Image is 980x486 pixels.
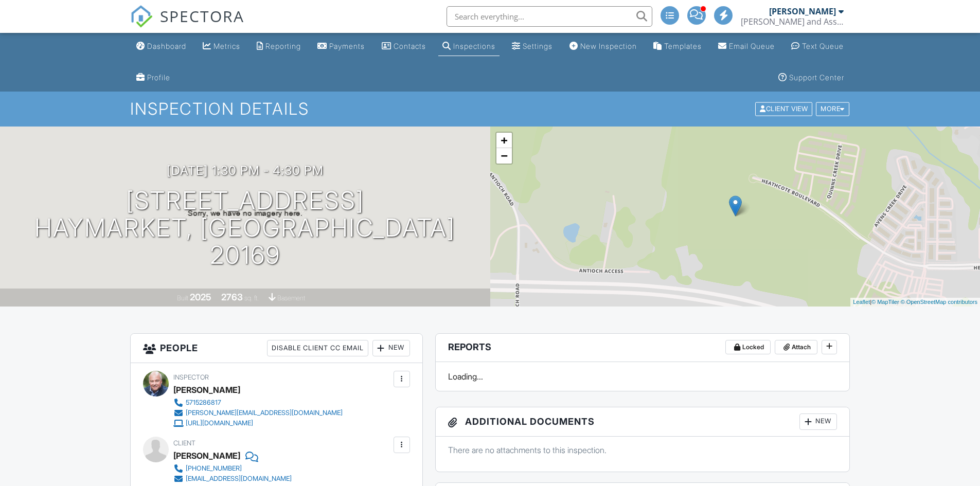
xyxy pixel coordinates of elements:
a: Contacts [378,37,430,56]
a: Client View [754,104,815,112]
a: Inspections [438,37,500,56]
div: Disable Client CC Email [267,340,368,356]
div: [PERSON_NAME] [769,6,836,16]
div: [EMAIL_ADDRESS][DOMAIN_NAME] [186,475,292,483]
a: [PHONE_NUMBER] [173,463,292,474]
div: Support Center [789,73,844,82]
h3: Additional Documents [436,407,850,437]
a: [PERSON_NAME][EMAIL_ADDRESS][DOMAIN_NAME] [173,408,343,418]
div: Inspections [453,42,495,50]
div: 2025 [190,292,211,302]
div: [PERSON_NAME][EMAIL_ADDRESS][DOMAIN_NAME] [186,409,343,417]
div: 5715286817 [186,399,221,407]
h3: People [131,334,422,363]
div: [PHONE_NUMBER] [186,464,242,473]
a: Templates [649,37,706,56]
div: Reporting [265,42,301,50]
span: SPECTORA [160,5,244,27]
input: Search everything... [447,6,652,27]
div: New Inspection [580,42,637,50]
a: © OpenStreetMap contributors [901,299,977,305]
p: There are no attachments to this inspection. [448,444,838,456]
a: Metrics [199,37,244,56]
div: Client View [755,102,812,116]
a: Settings [508,37,557,56]
h1: Inspection Details [130,100,850,118]
div: New [372,340,410,356]
span: Built [177,294,188,302]
a: Zoom in [496,133,512,148]
span: Inspector [173,373,209,381]
div: | [850,298,980,307]
h3: [DATE] 1:30 pm - 4:30 pm [167,164,324,177]
a: Email Queue [714,37,779,56]
span: Client [173,439,195,447]
a: Support Center [774,68,848,87]
div: Templates [664,42,702,50]
a: [EMAIL_ADDRESS][DOMAIN_NAME] [173,474,292,484]
a: Dashboard [132,37,190,56]
span: basement [277,294,305,302]
a: New Inspection [565,37,641,56]
div: [PERSON_NAME] [173,448,240,463]
h1: [STREET_ADDRESS] Haymarket, [GEOGRAPHIC_DATA] 20169 [16,187,474,268]
div: Contacts [394,42,426,50]
div: Email Queue [729,42,775,50]
a: Leaflet [853,299,870,305]
div: [PERSON_NAME] [173,382,240,398]
a: 5715286817 [173,398,343,408]
div: [URL][DOMAIN_NAME] [186,419,253,427]
a: Zoom out [496,148,512,164]
img: The Best Home Inspection Software - Spectora [130,5,153,28]
div: Profile [147,73,170,82]
div: More [816,102,849,116]
div: 2763 [221,292,243,302]
a: Company Profile [132,68,174,87]
div: Biller and Associates, L.L.C. [741,16,844,27]
span: sq. ft. [244,294,259,302]
a: SPECTORA [130,14,244,35]
a: Text Queue [787,37,848,56]
div: Payments [329,42,365,50]
a: Reporting [253,37,305,56]
a: Payments [313,37,369,56]
div: New [799,413,837,430]
div: Dashboard [147,42,186,50]
a: © MapTiler [871,299,899,305]
div: Text Queue [802,42,844,50]
div: Settings [523,42,553,50]
div: Metrics [213,42,240,50]
a: [URL][DOMAIN_NAME] [173,418,343,428]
